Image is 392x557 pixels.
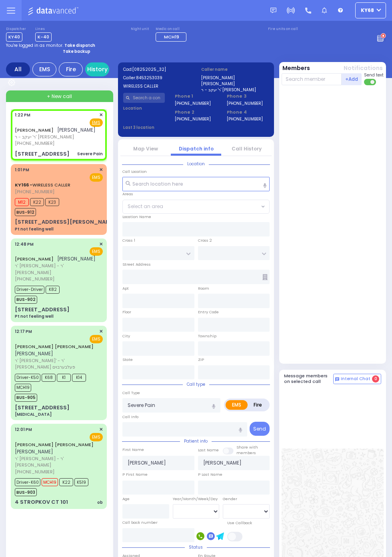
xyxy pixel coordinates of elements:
div: 4 STROPKOV CT 101 [15,498,68,506]
div: Severe Pain [77,151,103,157]
span: BUS-903 [15,488,37,496]
span: You're logged in as monitor. [6,42,63,48]
label: Turn off text [364,78,377,86]
div: Pt not feeling well [15,226,54,232]
label: Apt [122,286,129,291]
span: 12:17 PM [15,329,32,335]
div: EMS [32,62,56,76]
span: BUS-905 [15,394,37,402]
label: Fire [247,400,268,410]
label: WIRELESS CALLER [123,83,191,89]
span: K82 [46,286,60,294]
label: State [122,357,133,363]
span: ר' יעקב - ר' [PERSON_NAME] [15,134,96,140]
span: [PERSON_NAME] [57,126,96,133]
label: Street Address [122,262,151,267]
span: ר' [PERSON_NAME] - ר' [PERSON_NAME] [15,262,100,276]
span: Driver-K60 [15,478,40,486]
button: Internal Chat 0 [333,374,381,384]
span: [PERSON_NAME] [57,255,96,262]
label: Medic on call [156,27,189,32]
span: ky68 [361,7,374,14]
label: Last 3 location [123,124,196,130]
label: Entry Code [198,309,219,315]
label: Location [123,105,165,111]
span: KY166 - [15,182,32,188]
label: Cad: [123,66,191,72]
label: Last Name [198,447,219,453]
span: EMS [90,173,103,182]
label: First Name [122,447,144,453]
span: [PERSON_NAME] [15,350,53,357]
label: Call back number [122,520,158,525]
span: [PERSON_NAME] [15,448,53,455]
span: EMS [90,247,103,256]
u: EMS [92,120,100,126]
div: [STREET_ADDRESS] [15,150,70,158]
button: Send [250,422,270,436]
label: ר' יעקב - ר' [PERSON_NAME] [201,87,269,93]
span: [PHONE_NUMBER] [15,276,54,282]
div: [MEDICAL_DATA] [15,411,52,417]
span: Status [185,544,207,550]
span: [08252025_32] [132,66,166,72]
label: Gender [223,496,237,502]
span: EMS [90,335,103,343]
span: EMS [90,433,103,441]
label: Cross 2 [198,238,212,243]
label: Cross 1 [122,238,135,243]
div: Pt not feeling well [15,313,54,319]
label: Location Name [122,214,151,220]
span: 1:22 PM [15,112,30,118]
label: Room [198,286,209,291]
label: [PHONE_NUMBER] [227,100,263,106]
span: ✕ [99,328,103,335]
input: Search member [282,73,342,85]
span: ר' [PERSON_NAME]' - ר' [PERSON_NAME] פעלבערבוים [15,357,100,371]
span: Driver-K50 [15,374,40,382]
a: Map View [133,145,158,152]
a: [PERSON_NAME] [PERSON_NAME] [15,441,94,448]
label: Township [198,333,216,339]
label: EMS [226,400,248,410]
span: [PHONE_NUMBER] [15,188,54,195]
span: ✕ [99,241,103,248]
span: KY40 [6,32,22,42]
span: K22 [30,198,44,206]
span: MCH19 [42,478,58,486]
span: ✕ [99,112,103,118]
label: City [122,333,130,339]
label: Age [122,496,130,502]
div: [STREET_ADDRESS] [15,306,70,314]
label: Caller: [123,75,191,81]
span: ✕ [99,426,103,433]
a: [PERSON_NAME] [PERSON_NAME] [15,343,94,350]
label: P Last Name [198,472,222,477]
span: MCH19 [164,34,179,40]
span: Phone 3 [227,93,269,100]
div: All [6,62,30,76]
button: Members [282,64,310,72]
button: ky68 [355,2,386,18]
label: Call Info [122,414,138,420]
label: [PHONE_NUMBER] [175,100,211,106]
span: Phone 1 [175,93,217,100]
input: Search a contact [123,93,165,103]
span: 12:01 PM [15,427,32,433]
span: Patient info [180,438,212,444]
label: Areas [122,191,133,197]
span: Call type [183,381,209,387]
label: Caller name [201,66,269,72]
span: K14 [72,374,86,382]
small: Share with [236,445,258,450]
span: 1:01 PM [15,167,29,173]
span: K-40 [35,32,52,42]
a: [PERSON_NAME] [15,256,54,262]
img: message.svg [270,8,276,14]
h5: Message members on selected call [284,373,334,384]
img: Logo [28,6,81,16]
span: Select an area [128,203,163,210]
img: comment-alt.png [335,377,339,381]
label: Call Type [122,390,140,396]
span: K519 [74,478,88,486]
